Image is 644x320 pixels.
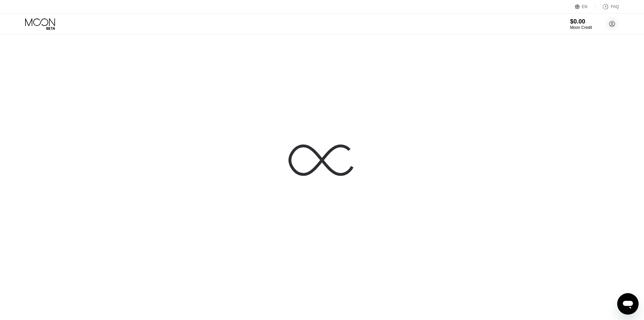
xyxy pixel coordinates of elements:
[611,4,619,9] div: FAQ
[575,3,595,10] div: EN
[570,18,592,25] div: $0.00
[570,25,592,30] div: Moon Credit
[617,293,639,315] iframe: Button to launch messaging window
[570,18,592,30] div: $0.00Moon Credit
[582,4,588,9] div: EN
[595,3,619,10] div: FAQ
